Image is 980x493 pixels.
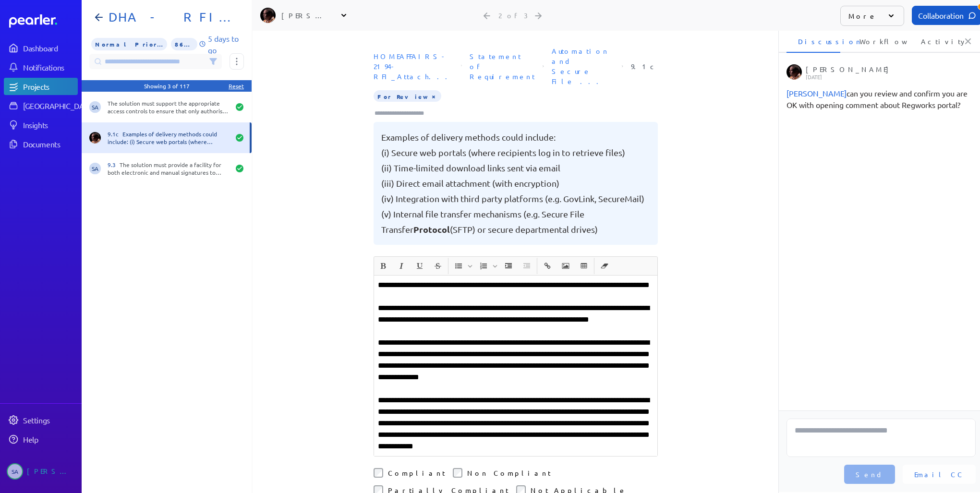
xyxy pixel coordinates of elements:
input: Type here to add tags [374,108,433,118]
div: Help [23,434,77,444]
div: Examples of delivery methods could include: (i) Secure web portals (where recipients log in to re... [108,130,230,145]
div: Documents [23,139,77,149]
span: Sheet: Statement of Requirement [466,48,539,85]
span: For Review [374,90,441,102]
div: [GEOGRAPHIC_DATA] [23,101,95,110]
a: Documents [4,135,78,153]
button: Insert Image [557,258,574,274]
span: 86% of Questions Completed [171,38,197,50]
span: Insert table [575,258,593,274]
a: [GEOGRAPHIC_DATA] [4,97,78,114]
span: Steve Ackermann [89,101,101,113]
div: [PERSON_NAME] [806,64,973,80]
button: Insert link [539,258,556,274]
span: Priority [91,38,167,50]
span: Section: Automation and Secure File Sharing [548,42,618,90]
button: Strike through [430,258,446,274]
span: Insert link [539,258,556,274]
div: The solution must support the appropriate access controls to ensure that only authorised users ca... [108,99,230,115]
a: Projects [4,78,78,95]
img: Ryan Baird [786,64,802,80]
div: The solution must provide a facility for both electronic and manual signatures to support the sec... [108,161,230,176]
div: [PERSON_NAME] [27,463,75,480]
button: Insert table [576,258,592,274]
span: Clear Formatting [596,258,613,274]
span: Strike through [429,258,447,274]
button: Send [844,465,895,484]
li: Workflow [848,30,902,53]
span: Insert Ordered List [475,258,499,274]
span: Steve Ackermann [7,463,23,480]
label: Non Compliant [467,468,551,478]
span: Email CC [914,469,964,479]
span: Document: HOMEAFFAIRS-2194-RFI_Attachment 4_RFI Response Template_Statement of Requirements Pearl... [370,48,457,85]
button: Italic [393,258,410,274]
button: Increase Indent [500,258,517,274]
a: Help [4,431,78,448]
img: Ryan Baird [260,8,276,23]
span: 9.1c [108,130,122,138]
button: Bold [375,258,391,274]
p: 5 days to go [208,33,244,56]
label: Compliant [388,468,445,478]
a: Settings [4,411,78,429]
span: Steve Ackermann [786,88,847,98]
span: Steve Ackermann [89,163,101,174]
span: Insert Unordered List [450,258,474,274]
div: Settings [23,415,77,425]
div: Showing 3 of 117 [144,82,190,90]
h1: DHA - RFI FOIP CMS Functional Requirements [105,10,236,25]
p: More [848,11,877,21]
span: 9.3 [108,161,120,168]
div: Notifications [23,62,77,72]
span: Send [856,469,883,479]
a: Notifications [4,59,78,76]
span: Italic [393,258,410,274]
span: Underline [411,258,428,274]
div: Projects [23,82,77,91]
div: Insights [23,120,77,130]
li: Discussion [786,30,840,53]
div: can you review and confirm you are OK with opening comment about Regworks portal? [786,87,976,110]
button: Underline [411,258,428,274]
div: [PERSON_NAME] [281,11,329,20]
span: Decrease Indent [518,258,535,274]
span: Bold [375,258,392,274]
button: Email CC [903,465,976,484]
a: Dashboard [9,14,78,28]
button: Insert Ordered List [475,258,492,274]
div: Reset [229,82,244,90]
button: Tag at index 0 with value ForReview focussed. Press backspace to remove [430,91,437,101]
span: Reference Number: 9.1c [627,58,662,75]
div: Dashboard [23,43,77,53]
img: Ryan Baird [89,132,101,144]
a: Dashboard [4,39,78,57]
a: SA[PERSON_NAME] [4,459,78,483]
a: Insights [4,116,78,133]
pre: Examples of delivery methods could include: (i) Secure web portals (where recipients log in to re... [381,130,650,237]
button: Insert Unordered List [450,258,467,274]
p: [DATE] [806,74,973,80]
span: Insert Image [557,258,574,274]
span: Protocol [413,224,450,235]
button: Clear Formatting [596,258,613,274]
span: Increase Indent [500,258,517,274]
div: 2 of 3 [498,11,528,20]
li: Activity [909,30,963,53]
